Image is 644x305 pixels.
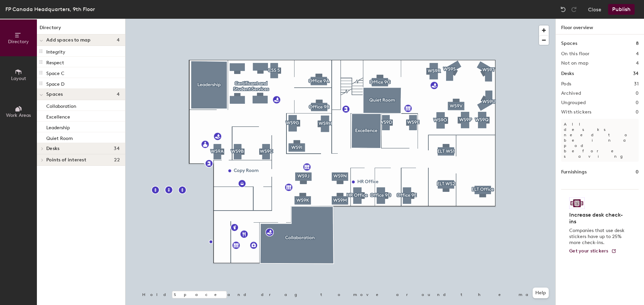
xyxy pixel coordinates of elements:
[636,61,639,66] h2: 4
[46,37,91,43] span: Add spaces to map
[8,39,29,45] span: Directory
[46,101,76,109] p: Collaboration
[46,157,86,163] span: Points of interest
[569,212,627,225] h4: Increase desk check-ins
[608,4,635,15] button: Publish
[569,248,608,254] span: Get your stickers
[46,79,64,87] p: Space D
[561,168,587,176] h1: Furnishings
[46,123,70,131] p: Leadership
[569,198,585,209] img: Sticker logo
[561,51,590,57] h2: On this floor
[46,69,64,76] p: Space C
[636,100,639,105] h2: 0
[11,76,26,81] span: Layout
[533,288,549,298] button: Help
[560,6,567,13] img: Undo
[561,70,574,77] h1: Desks
[561,81,571,87] h2: Pods
[114,157,120,163] span: 22
[634,81,639,87] h2: 31
[561,109,592,115] h2: With stickers
[37,24,125,34] h1: Directory
[561,91,581,96] h2: Archived
[556,19,644,34] h1: Floor overview
[636,40,639,47] h1: 8
[569,248,616,254] a: Get your stickers
[561,100,586,105] h2: Ungrouped
[46,58,64,66] p: Respect
[561,40,577,47] h1: Spaces
[46,146,59,151] span: Desks
[117,37,120,43] span: 4
[46,92,63,97] span: Spaces
[636,168,639,176] h1: 0
[46,112,70,120] p: Excellence
[569,228,627,246] p: Companies that use desk stickers have up to 25% more check-ins.
[588,4,601,15] button: Close
[636,91,639,96] h2: 0
[636,51,639,57] h2: 4
[5,5,95,13] div: FP Canada Headquarters, 9th Floor
[633,70,639,77] h1: 34
[6,112,31,118] span: Work Areas
[636,109,639,115] h2: 0
[561,61,588,66] h2: Not on map
[46,47,65,55] p: Integrity
[46,134,73,141] p: Quiet Room
[561,119,639,162] p: All desks need to be in a pod before saving
[571,6,577,13] img: Redo
[117,92,120,97] span: 4
[114,146,120,151] span: 34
